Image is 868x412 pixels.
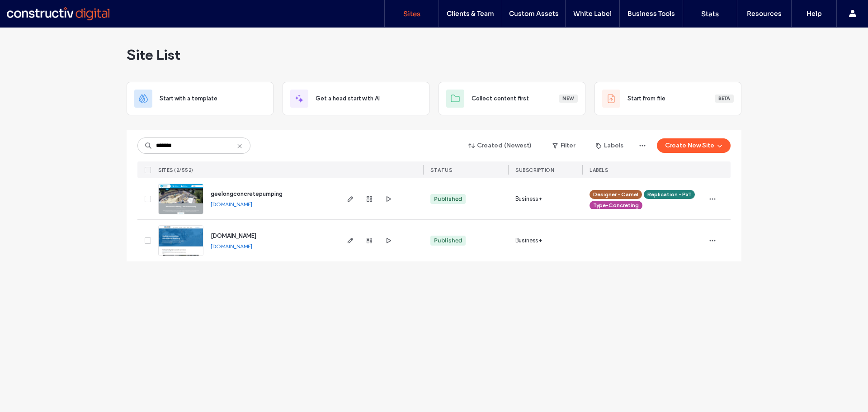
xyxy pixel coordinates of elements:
span: SITES (2/552) [158,167,193,173]
div: Collect content firstNew [439,82,585,115]
span: Business+ [515,194,542,204]
span: Business+ [515,236,542,245]
div: Get a head start with AI [283,82,429,115]
span: Replication - PxT [647,190,691,199]
a: [DOMAIN_NAME] [211,201,252,208]
label: Sites [403,9,420,18]
span: SUBSCRIPTION [515,167,554,173]
div: Start with a template [127,82,274,115]
a: [DOMAIN_NAME] [211,243,252,250]
a: geelongconcretepumping [211,190,283,198]
button: Labels [588,138,632,153]
a: [DOMAIN_NAME] [211,232,256,240]
span: Type-Concreting [593,201,639,209]
span: STATUS [430,167,452,173]
label: White Label [573,9,612,18]
span: Start with a template [160,94,217,103]
button: Created (Newest) [461,138,540,153]
button: Create New Site [657,138,731,153]
span: LABELS [590,167,608,173]
div: Published [434,195,462,203]
label: Resources [747,9,782,18]
span: Collect content first [472,94,529,103]
span: Start from file [627,94,665,103]
span: Designer - Camel [593,190,638,199]
label: Help [807,9,822,18]
div: Start from fileBeta [594,82,741,115]
span: [DOMAIN_NAME] [211,232,256,239]
div: Published [434,237,462,245]
label: Clients & Team [447,9,494,18]
div: New [559,95,578,103]
button: Filter [543,138,584,153]
span: Get a head start with AI [316,94,380,103]
span: geelongconcretepumping [211,190,283,197]
span: Site List [127,46,180,64]
label: Stats [701,9,719,18]
label: Business Tools [627,9,675,18]
div: Beta [715,95,734,103]
label: Custom Assets [509,9,559,18]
